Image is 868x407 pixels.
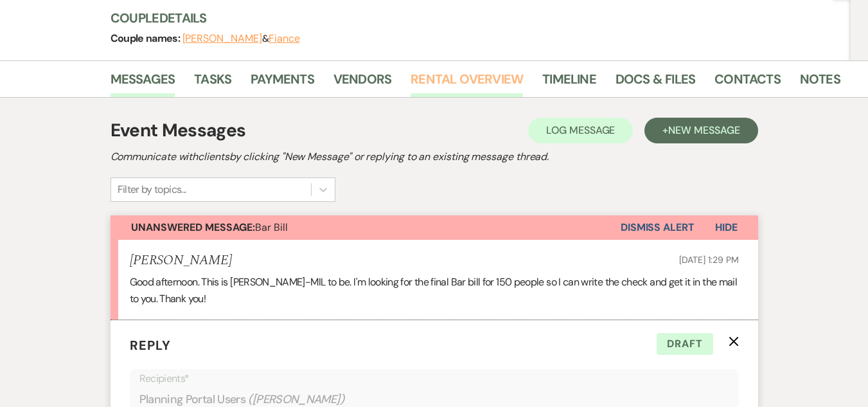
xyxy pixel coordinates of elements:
div: Filter by topics... [118,182,186,197]
button: Unanswered Message:Bar Bill [111,215,621,240]
span: Couple names: [111,32,182,45]
button: Log Message [528,118,633,143]
span: & [182,32,300,45]
span: Reply [130,337,171,354]
a: Rental Overview [411,69,523,97]
span: Hide [715,221,738,234]
a: Payments [251,69,314,97]
h1: Event Messages [111,117,246,144]
span: Draft [657,333,713,355]
strong: Unanswered Message: [131,221,255,234]
h2: Communicate with clients by clicking "New Message" or replying to an existing message thread. [111,149,758,165]
button: Hide [695,215,758,240]
a: Messages [111,69,175,97]
a: Timeline [542,69,596,97]
a: Docs & Files [616,69,695,97]
h3: Couple Details [111,9,830,27]
button: Dismiss Alert [621,215,695,240]
a: Notes [800,69,840,97]
p: Good afternoon. This is [PERSON_NAME]-MIL to be. I'm looking for the final Bar bill for 150 peopl... [130,274,739,307]
span: [DATE] 1:29 PM [679,254,738,266]
button: +New Message [644,118,757,143]
h5: [PERSON_NAME] [130,253,232,269]
a: Tasks [194,69,231,97]
span: Log Message [546,123,615,137]
a: Contacts [714,69,781,97]
a: Vendors [333,69,391,97]
p: Recipients* [139,370,729,387]
button: Fiance [269,33,300,44]
span: New Message [668,123,740,137]
button: [PERSON_NAME] [182,33,262,44]
span: Bar Bill [131,221,288,234]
